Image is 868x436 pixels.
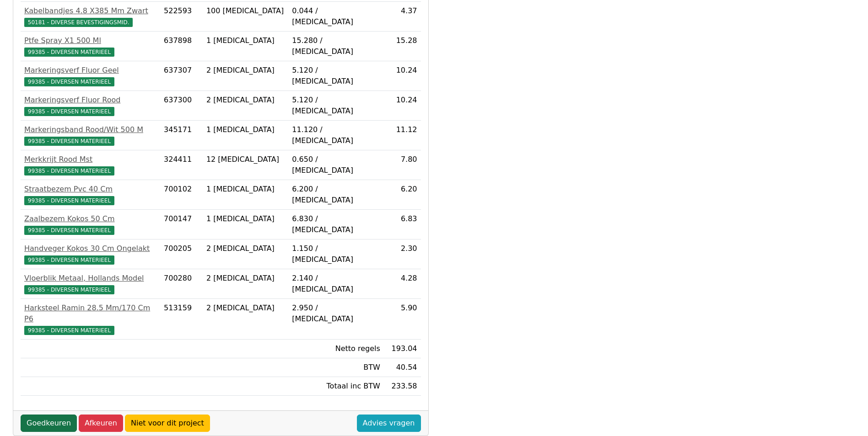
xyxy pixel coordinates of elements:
[292,95,380,117] div: 5.120 / [MEDICAL_DATA]
[24,243,156,254] div: Handveger Kokos 30 Cm Ongelakt
[384,150,421,180] td: 7.80
[160,32,203,61] td: 637898
[24,48,114,57] span: 99385 - DIVERSEN MATERIEEL
[24,154,156,165] div: Merkkrijt Rood Mst
[384,377,421,396] td: 233.58
[24,124,156,135] div: Markeringsband Rood/Wit 500 M
[24,5,156,16] div: Kabelbandjes 4.8 X385 Mm Zwart
[292,5,380,27] div: 0.044 / [MEDICAL_DATA]
[292,35,380,57] div: 15.280 / [MEDICAL_DATA]
[24,5,156,27] a: Kabelbandjes 4.8 X385 Mm Zwart50181 - DIVERSE BEVESTIGINGSMID.
[384,91,421,121] td: 10.24
[24,77,114,86] span: 99385 - DIVERSEN MATERIEEL
[160,61,203,91] td: 637307
[24,154,156,176] a: Merkkrijt Rood Mst99385 - DIVERSEN MATERIEEL
[24,326,114,335] span: 99385 - DIVERSEN MATERIEEL
[24,107,114,116] span: 99385 - DIVERSEN MATERIEEL
[292,184,380,206] div: 6.200 / [MEDICAL_DATA]
[160,239,203,269] td: 700205
[292,124,380,146] div: 11.120 / [MEDICAL_DATA]
[206,303,285,314] div: 2 [MEDICAL_DATA]
[24,243,156,265] a: Handveger Kokos 30 Cm Ongelakt99385 - DIVERSEN MATERIEEL
[384,239,421,269] td: 2.30
[160,150,203,180] td: 324411
[24,184,156,195] div: Straatbezem Pvc 40 Cm
[24,95,156,117] a: Markeringsverf Fluor Rood99385 - DIVERSEN MATERIEEL
[24,18,133,27] span: 50181 - DIVERSE BEVESTIGINGSMID.
[206,65,285,76] div: 2 [MEDICAL_DATA]
[288,358,384,377] td: BTW
[24,184,156,206] a: Straatbezem Pvc 40 Cm99385 - DIVERSEN MATERIEEL
[292,65,380,87] div: 5.120 / [MEDICAL_DATA]
[24,196,114,205] span: 99385 - DIVERSEN MATERIEEL
[206,154,285,165] div: 12 [MEDICAL_DATA]
[384,210,421,239] td: 6.83
[160,269,203,299] td: 700280
[288,340,384,358] td: Netto regels
[384,269,421,299] td: 4.28
[79,415,123,432] a: Afkeuren
[21,415,77,432] a: Goedkeuren
[160,91,203,121] td: 637300
[24,35,156,57] a: Ptfe Spray X1 500 Ml99385 - DIVERSEN MATERIEEL
[384,32,421,61] td: 15.28
[206,243,285,254] div: 2 [MEDICAL_DATA]
[384,2,421,32] td: 4.37
[160,299,203,340] td: 513159
[24,273,156,284] div: Vloerblik Metaal, Hollands Model
[206,124,285,135] div: 1 [MEDICAL_DATA]
[24,35,156,46] div: Ptfe Spray X1 500 Ml
[206,95,285,106] div: 2 [MEDICAL_DATA]
[24,166,114,175] span: 99385 - DIVERSEN MATERIEEL
[24,213,156,235] a: Zaalbezem Kokos 50 Cm99385 - DIVERSEN MATERIEEL
[384,61,421,91] td: 10.24
[125,415,210,432] a: Niet voor dit project
[160,121,203,150] td: 345171
[206,213,285,224] div: 1 [MEDICAL_DATA]
[160,210,203,239] td: 700147
[292,243,380,265] div: 1.150 / [MEDICAL_DATA]
[24,65,156,87] a: Markeringsverf Fluor Geel99385 - DIVERSEN MATERIEEL
[206,273,285,284] div: 2 [MEDICAL_DATA]
[292,154,380,176] div: 0.650 / [MEDICAL_DATA]
[384,299,421,340] td: 5.90
[24,273,156,295] a: Vloerblik Metaal, Hollands Model99385 - DIVERSEN MATERIEEL
[24,213,156,224] div: Zaalbezem Kokos 50 Cm
[24,226,114,235] span: 99385 - DIVERSEN MATERIEEL
[160,2,203,32] td: 522593
[384,358,421,377] td: 40.54
[24,65,156,76] div: Markeringsverf Fluor Geel
[206,5,285,16] div: 100 [MEDICAL_DATA]
[288,377,384,396] td: Totaal inc BTW
[292,213,380,235] div: 6.830 / [MEDICAL_DATA]
[24,285,114,294] span: 99385 - DIVERSEN MATERIEEL
[160,180,203,210] td: 700102
[24,303,156,324] div: Harksteel Ramin 28.5 Mm/170 Cm P6
[206,35,285,46] div: 1 [MEDICAL_DATA]
[24,95,156,106] div: Markeringsverf Fluor Rood
[292,303,380,324] div: 2.950 / [MEDICAL_DATA]
[24,124,156,146] a: Markeringsband Rood/Wit 500 M99385 - DIVERSEN MATERIEEL
[24,303,156,335] a: Harksteel Ramin 28.5 Mm/170 Cm P699385 - DIVERSEN MATERIEEL
[384,180,421,210] td: 6.20
[357,415,421,432] a: Advies vragen
[24,137,114,146] span: 99385 - DIVERSEN MATERIEEL
[206,184,285,195] div: 1 [MEDICAL_DATA]
[384,340,421,358] td: 193.04
[292,273,380,295] div: 2.140 / [MEDICAL_DATA]
[384,121,421,150] td: 11.12
[24,255,114,265] span: 99385 - DIVERSEN MATERIEEL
